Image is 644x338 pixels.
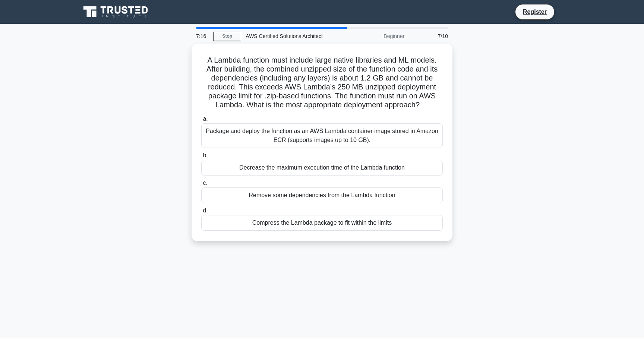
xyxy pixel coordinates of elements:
[344,29,409,44] div: Beginner
[203,180,207,186] span: c.
[203,207,208,214] span: d.
[518,7,551,16] a: Register
[203,152,208,158] span: b.
[201,56,443,110] h5: A Lambda function must include large native libraries and ML models. After building, the combined...
[409,29,452,44] div: 7/10
[203,116,208,122] span: a.
[201,215,443,231] div: Compress the Lambda package to fit within the limits
[241,29,344,44] div: AWS Certified Solutions Architect
[213,32,241,41] a: Stop
[201,187,443,203] div: Remove some dependencies from the Lambda function
[201,123,443,148] div: Package and deploy the function as an AWS Lambda container image stored in Amazon ECR (supports i...
[192,29,213,44] div: 7:16
[201,160,443,176] div: Decrease the maximum execution time of the Lambda function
